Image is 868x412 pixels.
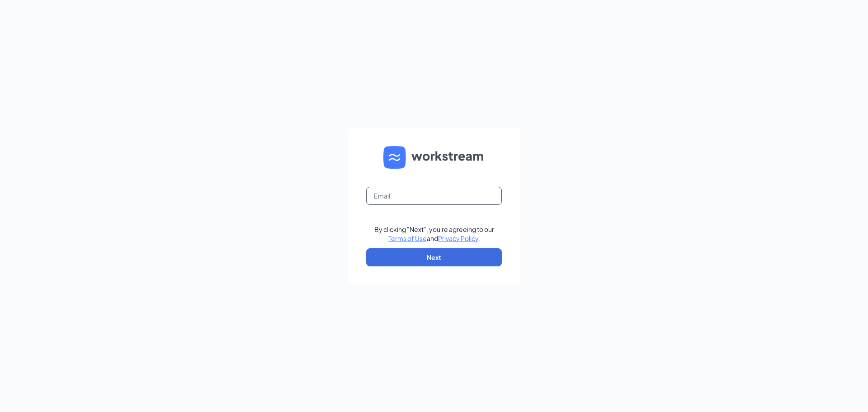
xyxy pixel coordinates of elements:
[366,187,502,205] input: Email
[366,248,502,266] button: Next
[438,234,478,242] a: Privacy Policy
[383,146,485,169] img: WS logo and Workstream text
[388,234,427,242] a: Terms of Use
[374,225,494,243] div: By clicking "Next", you're agreeing to our and .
